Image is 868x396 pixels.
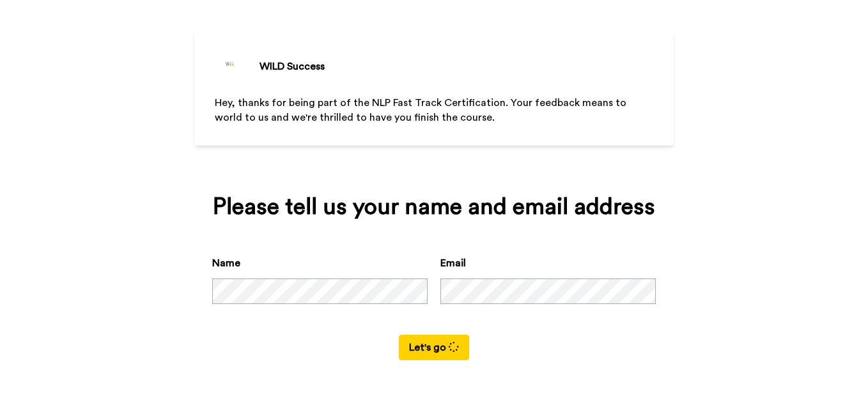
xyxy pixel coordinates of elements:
[260,59,325,74] div: WILD Success
[399,335,469,360] button: Let's go
[212,255,240,271] label: Name
[215,98,629,123] span: Hey, thanks for being part of the NLP Fast Track Certification. Your feedback means to world to u...
[212,194,656,220] div: Please tell us your name and email address
[440,255,466,271] label: Email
